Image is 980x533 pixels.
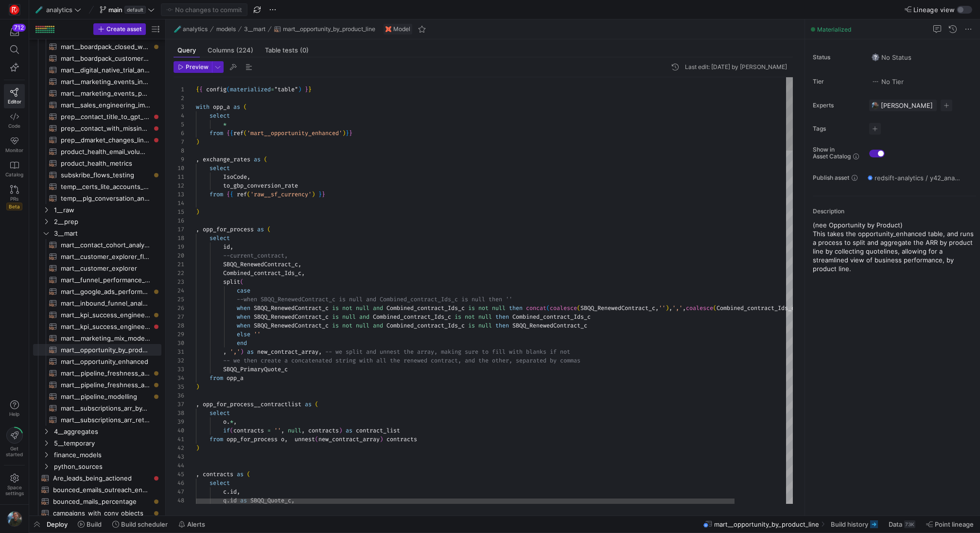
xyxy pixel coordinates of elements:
[33,332,161,344] a: mart__marketing_mix_modelling​​​​​​​​​​
[54,426,160,437] span: 4__aggregates
[872,78,904,86] span: No Tier
[872,53,879,61] img: No status
[174,85,184,94] div: 1
[33,76,161,87] a: mart__marketing_events_influence_analysis​​​​​​​​​​
[580,304,655,312] span: SBQQ_RenewedContract_c
[33,146,161,157] a: product_health_email_volumes​​​​​​​​​​
[904,520,915,528] div: 73K
[244,26,265,33] span: 3__mart
[33,41,161,52] div: Press SPACE to select this row.
[550,304,577,312] span: coalesce
[61,356,150,367] span: mart__opportunity_enhanced​​​​​​​​​​
[53,496,150,507] span: bounced_mails_percentage​​​​​​​​​​
[33,181,161,192] a: temp__certs_lite_accounts_for_sdrs​​​​​​​​​​
[349,129,352,137] span: }
[237,304,250,312] span: when
[230,243,233,251] span: ,
[5,172,23,177] span: Catalog
[223,260,298,268] span: SBQQ_RenewedContract_c
[4,509,25,529] button: https://storage.googleapis.com/y42-prod-data-exchange/images/6IdsliWYEjCj6ExZYNtk9pMT8U8l8YHLguyz...
[174,295,184,304] div: 25
[196,155,199,163] span: ,
[33,286,161,297] div: Press SPACE to select this row.
[33,99,161,111] div: Press SPACE to select this row.
[174,225,184,234] div: 17
[53,473,150,484] span: Are_leads_being_actioned​​​​​​​​​​
[33,64,161,76] div: Press SPACE to select this row.
[61,100,150,111] span: mart__sales_engineering_impact​​​​​​​​​​
[386,304,465,312] span: Combined_contract_Ids_c
[242,23,268,35] button: 3__mart
[33,507,161,519] a: campaigns_with_conv_objects​​​​​​​​​​
[271,86,274,93] span: =
[33,274,161,286] a: mart__funnel_performance_analysis__monthly_with_forecast​​​​​​​​​​
[4,1,25,18] a: https://storage.googleapis.com/y42-prod-data-exchange/images/C0c2ZRu8XU2mQEXUlKrTCN4i0dD3czfOt8UZ...
[298,86,301,93] span: )
[577,304,580,312] span: (
[210,112,230,120] span: select
[922,516,978,533] button: Point lineage
[223,243,230,251] span: id
[33,181,161,192] div: Press SPACE to select this row.
[183,26,208,33] span: analytics
[223,278,240,286] span: split
[33,76,161,87] div: Press SPACE to select this row.
[174,120,184,129] div: 5
[53,484,150,496] span: bounced_emails_outreach_enhanced​​​​​​​​​​
[407,295,512,303] span: _contract_Ids_c is null then ''
[813,78,861,85] span: Tier
[267,225,271,233] span: (
[61,379,150,391] span: mart__pipeline_freshness_analysis​​​​​​​​​​
[61,263,150,274] span: mart__customer_explorer​​​​​​​​​​
[33,239,161,251] div: Press SPACE to select this row.
[33,52,161,64] a: mart__boardpack_customer_base_view​​​​​​​​​​
[227,129,230,137] span: {
[33,146,161,157] div: Press SPACE to select this row.
[210,234,230,242] span: select
[199,86,203,93] span: {
[247,190,250,198] span: (
[174,181,184,190] div: 12
[346,129,349,137] span: }
[7,511,22,527] img: https://storage.googleapis.com/y42-prod-data-exchange/images/6IdsliWYEjCj6ExZYNtk9pMT8U8l8YHLguyz...
[61,275,150,286] span: mart__funnel_performance_analysis__monthly_with_forecast​​​​​​​​​​
[203,225,254,233] span: opp_for_process
[872,53,911,61] span: No Status
[237,287,250,294] span: case
[913,6,955,14] span: Lineage view
[655,304,659,312] span: ,
[227,190,230,198] span: {
[230,190,233,198] span: {
[935,520,974,528] span: Point lineage
[33,367,161,379] a: mart__pipeline_freshness_analysis_with_renewals​​​​​​​​​​
[210,129,223,137] span: from
[203,155,250,163] span: exchange_rates
[509,304,523,312] span: then
[210,164,230,172] span: select
[33,274,161,286] div: Press SPACE to select this row.
[196,103,210,111] span: with
[93,23,146,35] button: Create asset
[61,65,150,76] span: mart__digital_native_trial_analysis​​​​​​​​​​
[478,304,489,312] span: not
[54,216,160,227] span: 2__prep
[33,262,161,274] div: Press SPACE to select this row.
[10,5,19,15] img: https://storage.googleapis.com/y42-prod-data-exchange/images/C0c2ZRu8XU2mQEXUlKrTCN4i0dD3czfOt8UZ...
[61,298,150,309] span: mart__inbound_funnel_analysis​​​​​​​​​​
[359,313,369,321] span: and
[61,181,150,192] span: temp__certs_lite_accounts_for_sdrs​​​​​​​​​​
[373,304,383,312] span: and
[526,304,546,312] span: concat
[813,102,861,109] span: Experts
[33,321,161,332] a: mart__kpi_success_engineering​​​​​​​​​​
[813,54,861,61] span: Status
[342,304,352,312] span: not
[33,262,161,274] a: mart__customer_explorer​​​​​​​​​​
[312,190,315,198] span: )
[61,333,150,344] span: mart__marketing_mix_modelling​​​​​​​​​​
[61,76,150,87] span: mart__marketing_events_influence_analysis​​​​​​​​​​
[61,111,150,122] span: prep__contact_title_to_gpt_persona​​​​​​​​​​
[4,133,25,157] a: Monitor
[61,251,150,262] span: mart__customer_explorer_flattened​​​​​​​​​​
[33,157,161,169] div: Press SPACE to select this row.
